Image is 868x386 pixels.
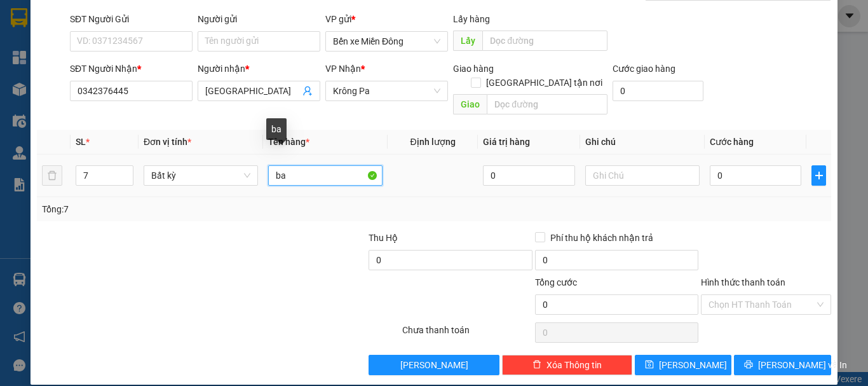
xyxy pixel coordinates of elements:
[483,137,530,147] span: Giá trị hàng
[613,81,703,101] input: Cước giao hàng
[76,137,86,147] span: SL
[546,358,602,372] span: Xóa Thông tin
[453,94,487,114] span: Giao
[532,360,541,370] span: delete
[502,355,632,375] button: deleteXóa Thông tin
[266,118,287,140] div: ba
[401,323,534,345] div: Chưa thanh toán
[114,88,163,110] span: thung
[114,48,138,64] span: Gửi:
[701,277,785,287] label: Hình thức thanh toán
[268,137,309,147] span: Tên hàng
[535,277,577,287] span: Tổng cước
[119,166,133,176] span: Increase Value
[151,166,250,185] span: Bất kỳ
[482,31,607,51] input: Dọc đường
[410,137,455,147] span: Định lượng
[659,358,727,372] span: [PERSON_NAME]
[710,137,754,147] span: Cước hàng
[42,202,336,216] div: Tổng: 7
[580,130,705,155] th: Ghi chú
[70,62,193,76] div: SĐT Người Nhận
[811,165,826,186] button: plus
[198,12,320,26] div: Người gửi
[812,170,825,181] span: plus
[400,358,468,372] span: [PERSON_NAME]
[369,355,499,375] button: [PERSON_NAME]
[333,32,440,51] span: Bến xe Miền Đông
[268,165,383,186] input: VD: Bàn, Ghế
[453,64,494,74] span: Giao hàng
[369,233,398,243] span: Thu Hộ
[114,34,160,44] span: [DATE] 13:56
[302,86,313,96] span: user-add
[453,31,482,51] span: Lấy
[119,176,133,185] span: Decrease Value
[6,39,70,59] h2: P1WEPF3P
[734,355,831,375] button: printer[PERSON_NAME] và In
[114,69,222,85] span: Bến xe Miền Đông
[198,62,320,76] div: Người nhận
[758,358,847,372] span: [PERSON_NAME] và In
[487,94,607,114] input: Dọc đường
[481,76,607,90] span: [GEOGRAPHIC_DATA] tận nơi
[32,9,85,28] b: Cô Hai
[333,81,440,100] span: Krông Pa
[744,360,753,370] span: printer
[585,165,700,186] input: Ghi Chú
[144,137,191,147] span: Đơn vị tính
[42,165,62,186] button: delete
[645,360,654,370] span: save
[483,165,574,186] input: 0
[635,355,732,375] button: save[PERSON_NAME]
[325,64,361,74] span: VP Nhận
[613,64,675,74] label: Cước giao hàng
[453,14,490,24] span: Lấy hàng
[123,177,130,184] span: down
[123,168,130,176] span: up
[325,12,448,26] div: VP gửi
[70,12,193,26] div: SĐT Người Gửi
[545,231,658,245] span: Phí thu hộ khách nhận trả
